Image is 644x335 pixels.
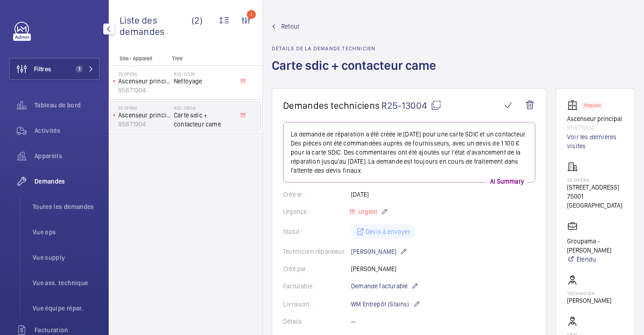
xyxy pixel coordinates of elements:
span: Vue ass. technique [33,278,100,287]
span: Vue supply [33,253,100,262]
p: Technicien [567,291,611,296]
span: Demandes techniciens [283,100,380,111]
p: Site - Appareil [109,55,168,62]
p: [STREET_ADDRESS] [567,183,624,192]
p: [PERSON_NAME] [351,246,407,257]
span: Toutes les demandes [33,202,100,211]
span: Facturation [34,325,100,335]
span: Filtres [34,64,51,73]
p: 95871904 [118,86,170,95]
p: 95871904 [567,123,624,132]
p: Stopped [584,104,601,107]
h1: Carte sdic + contacteur came [272,57,442,88]
img: elevator.svg [567,100,582,111]
p: La demande de réparation a été créée le [DATE] pour une carte SDIC et un contacteur. Des pièces o... [291,130,528,175]
p: 25 Opéra [118,105,170,111]
p: AI Summary [486,177,528,186]
p: Ascenseur principal [118,111,170,120]
span: Liste des demandes [120,15,192,37]
p: 95871904 [118,120,170,129]
span: Demandes [34,177,100,186]
h2: R25-12574 [174,71,234,77]
span: Nettoyage [174,77,234,86]
p: [PERSON_NAME] [567,296,611,305]
h2: R25-13004 [174,105,234,111]
a: Voir les dernières visites [567,132,624,151]
span: 1 [76,65,83,73]
span: Carte sdic + contacteur came [174,111,234,129]
p: Titre [172,55,232,62]
span: Urgent [356,208,377,215]
p: WM Entrepôt (Stains) [351,299,420,310]
span: Demande facturable [351,282,408,291]
h2: Détails de la demande technicien [272,45,442,52]
p: 75001 [GEOGRAPHIC_DATA] [567,192,624,210]
p: Groupama - [PERSON_NAME] [567,237,624,255]
p: 25 Opéra [567,177,624,183]
span: Appareils [34,151,100,160]
p: Ascenseur principal [567,114,624,123]
span: Vue ops [33,228,100,237]
span: Tableau de bord [34,101,100,110]
span: Vue équipe répar. [33,304,100,313]
button: Filtres1 [9,58,100,80]
p: Ascenseur principal [118,77,170,86]
span: Activités [34,126,100,135]
p: 25 Opéra [118,71,170,77]
a: Étendu [567,255,624,264]
span: R25-13004 [381,100,442,111]
span: Retour [281,22,300,31]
